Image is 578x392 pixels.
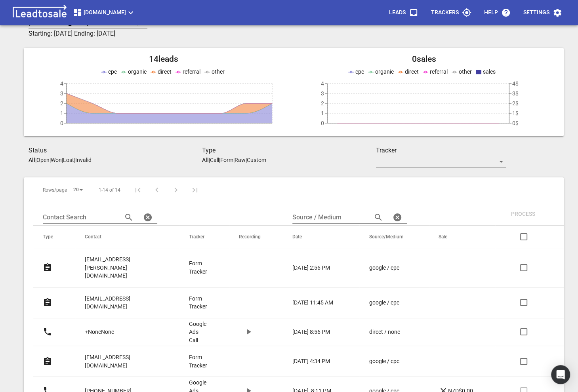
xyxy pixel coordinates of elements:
[60,90,63,97] tspan: 3
[551,365,570,384] div: Open Intercom Messenger
[321,120,324,126] tspan: 0
[523,9,549,17] p: Settings
[158,69,172,75] span: direct
[247,157,266,163] p: Custom
[389,9,406,17] p: Leads
[459,69,472,75] span: other
[375,69,394,75] span: organic
[70,185,86,195] div: 20
[85,255,157,280] p: [EMAIL_ADDRESS][PERSON_NAME][DOMAIN_NAME]
[99,187,120,194] span: 1-14 of 14
[321,100,324,107] tspan: 2
[483,69,496,75] span: sales
[50,157,51,163] span: |
[33,54,294,64] h2: 14 leads
[85,289,157,316] a: [EMAIL_ADDRESS][DOMAIN_NAME]
[369,264,407,272] a: google / cpc
[189,353,207,369] a: Form Tracker
[33,226,75,248] th: Type
[430,69,448,75] span: referral
[60,120,63,126] tspan: 0
[85,295,157,311] p: [EMAIL_ADDRESS][DOMAIN_NAME]
[369,264,399,272] p: google / cpc
[43,263,52,272] svg: Form
[212,69,225,75] span: other
[10,5,70,21] img: logo
[209,157,210,163] span: |
[512,120,519,126] tspan: 0$
[183,69,200,75] span: referral
[376,146,506,155] h3: Tracker
[189,259,207,276] a: Form Tracker
[292,299,337,307] a: [DATE] 11:45 AM
[484,9,498,17] p: Help
[292,264,337,272] a: [DATE] 2:56 PM
[189,320,207,344] a: Google Ads Call
[51,157,62,163] p: Won
[369,299,407,307] a: google / cpc
[369,328,407,336] a: direct / none
[63,157,74,163] p: Lost
[43,357,52,366] svg: Form
[85,250,157,285] a: [EMAIL_ADDRESS][PERSON_NAME][DOMAIN_NAME]
[283,226,359,248] th: Date
[85,328,114,336] p: +NoneNone
[60,100,63,107] tspan: 2
[369,299,399,307] p: google / cpc
[512,90,519,97] tspan: 3$
[405,69,419,75] span: direct
[429,226,495,248] th: Sale
[292,299,333,307] p: [DATE] 11:45 AM
[219,157,220,163] span: |
[43,298,52,307] svg: Form
[62,157,63,163] span: |
[73,8,135,17] span: [DOMAIN_NAME]
[512,100,519,107] tspan: 2$
[512,80,519,87] tspan: 4$
[85,322,114,342] a: +NoneNone
[108,69,117,75] span: cpc
[292,357,330,365] p: [DATE] 4:34 PM
[29,29,463,38] h3: Starting: [DATE] Ending: [DATE]
[70,5,139,21] button: [DOMAIN_NAME]
[321,110,324,116] tspan: 1
[246,157,247,163] span: |
[60,80,63,87] tspan: 4
[75,157,92,163] p: Invalid
[292,328,337,336] a: [DATE] 8:56 PM
[294,54,555,64] h2: 0 sales
[233,157,235,163] span: |
[321,90,324,97] tspan: 3
[235,157,246,163] p: Raw
[292,328,330,336] p: [DATE] 8:56 PM
[60,110,63,116] tspan: 1
[74,157,75,163] span: |
[292,264,330,272] p: [DATE] 2:56 PM
[512,110,519,116] tspan: 1$
[179,226,229,248] th: Tracker
[189,295,207,311] a: Form Tracker
[35,157,36,163] span: |
[355,69,364,75] span: cpc
[369,357,399,365] p: google / cpc
[29,157,35,163] aside: All
[369,328,400,336] p: direct / none
[43,327,52,337] svg: Call
[128,69,147,75] span: organic
[202,157,209,163] aside: All
[75,226,179,248] th: Contact
[43,187,67,194] span: Rows/page
[29,146,202,155] h3: Status
[321,80,324,87] tspan: 4
[229,226,283,248] th: Recording
[220,157,233,163] p: Form
[359,226,429,248] th: Source/Medium
[85,353,157,369] p: [EMAIL_ADDRESS][DOMAIN_NAME]
[85,348,157,375] a: [EMAIL_ADDRESS][DOMAIN_NAME]
[36,157,50,163] p: Open
[210,157,219,163] p: Call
